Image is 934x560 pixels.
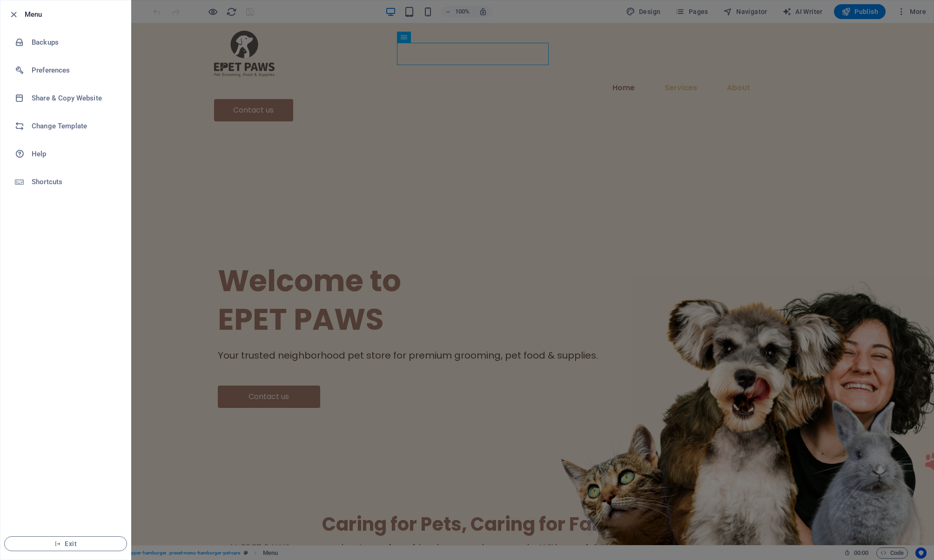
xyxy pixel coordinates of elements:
[32,65,118,76] h6: Preferences
[4,536,127,551] button: Exit
[12,540,119,547] span: Exit
[32,37,118,48] h6: Backups
[32,176,118,187] h6: Shortcuts
[0,140,131,168] a: Help
[25,9,123,20] h6: Menu
[32,148,118,160] h6: Help
[32,93,118,104] h6: Share & Copy Website
[32,120,118,132] h6: Change Template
